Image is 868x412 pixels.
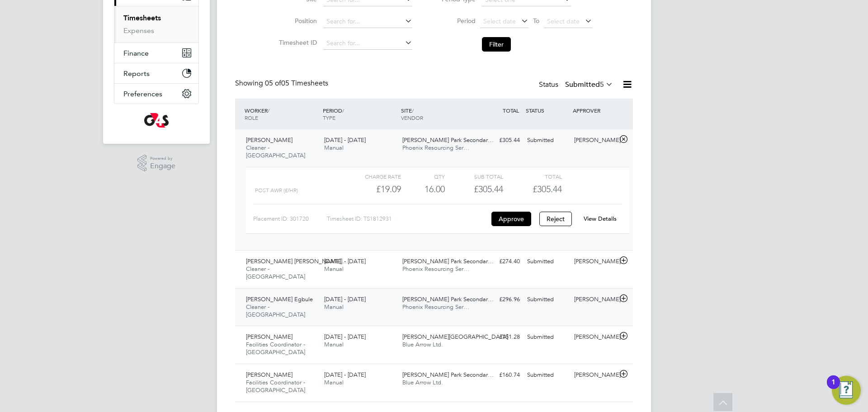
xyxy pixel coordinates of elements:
[401,171,445,182] div: QTY
[402,136,494,144] span: [PERSON_NAME] Park Secondar…
[524,102,571,118] div: STATUS
[435,17,476,25] label: Period
[246,333,292,341] span: [PERSON_NAME]
[324,379,344,386] span: Manual
[137,155,176,172] a: Powered byEngage
[401,182,445,197] div: 16.00
[324,371,366,379] span: [DATE] - [DATE]
[123,14,161,22] a: Timesheets
[571,102,618,118] div: APPROVER
[246,341,305,356] span: Facilities Coordinator - [GEOGRAPHIC_DATA]
[268,107,269,114] span: /
[524,330,571,345] div: Submitted
[571,254,618,269] div: [PERSON_NAME]
[324,303,344,311] span: Manual
[476,254,524,269] div: £274.40
[533,184,562,194] span: £305.44
[445,182,503,197] div: £305.44
[246,144,305,159] span: Cleaner - [GEOGRAPHIC_DATA]
[600,80,604,89] span: 5
[524,368,571,383] div: Submitted
[324,341,344,348] span: Manual
[114,113,199,128] a: Go to home page
[114,43,198,63] button: Finance
[539,79,615,91] div: Status
[476,292,524,307] div: £296.96
[402,265,469,273] span: Phoenix Resourcing Ser…
[324,257,366,265] span: [DATE] - [DATE]
[123,69,150,78] span: Reports
[144,113,169,128] img: g4s-logo-retina.png
[342,107,344,114] span: /
[402,303,469,311] span: Phoenix Resourcing Ser…
[402,295,494,303] span: [PERSON_NAME] Park Secondar…
[476,330,524,345] div: £151.28
[265,79,328,88] span: 05 Timesheets
[402,144,469,152] span: Phoenix Resourcing Ser…
[584,215,617,223] a: View Details
[399,102,477,126] div: SITE
[491,212,531,226] button: Approve
[276,17,317,25] label: Position
[503,107,519,114] span: TOTAL
[242,102,321,126] div: WORKER
[255,187,298,194] span: Post AWR (£/HR)
[343,171,401,182] div: Charge rate
[246,295,313,303] span: [PERSON_NAME] Egbule
[402,333,508,341] span: [PERSON_NAME][GEOGRAPHIC_DATA]
[530,15,542,27] span: To
[402,257,494,265] span: [PERSON_NAME] Park Secondar…
[482,37,511,52] button: Filter
[343,182,401,197] div: £19.09
[123,90,162,98] span: Preferences
[483,17,516,25] span: Select date
[265,79,281,88] span: 05 of
[327,212,489,226] div: Timesheet ID: TS1812931
[123,26,154,35] a: Expenses
[524,254,571,269] div: Submitted
[324,136,366,144] span: [DATE] - [DATE]
[565,80,613,89] label: Submitted
[246,371,292,379] span: [PERSON_NAME]
[402,379,443,386] span: Blue Arrow Ltd.
[321,102,399,126] div: PERIOD
[246,265,305,280] span: Cleaner - [GEOGRAPHIC_DATA]
[114,84,198,104] button: Preferences
[831,382,835,394] div: 1
[150,162,175,170] span: Engage
[476,133,524,148] div: £305.44
[245,114,258,121] span: ROLE
[476,368,524,383] div: £160.74
[524,133,571,148] div: Submitted
[445,171,503,182] div: Sub Total
[571,292,618,307] div: [PERSON_NAME]
[832,376,861,405] button: Open Resource Center, 1 new notification
[324,333,366,341] span: [DATE] - [DATE]
[547,17,580,25] span: Select date
[123,49,149,57] span: Finance
[412,107,414,114] span: /
[253,212,327,226] div: Placement ID: 301720
[323,114,335,121] span: TYPE
[114,63,198,83] button: Reports
[524,292,571,307] div: Submitted
[246,136,292,144] span: [PERSON_NAME]
[402,371,494,379] span: [PERSON_NAME] Park Secondar…
[324,144,344,152] span: Manual
[150,155,175,162] span: Powered by
[246,257,347,265] span: [PERSON_NAME] [PERSON_NAME]…
[323,15,412,28] input: Search for...
[571,368,618,383] div: [PERSON_NAME]
[324,265,344,273] span: Manual
[401,114,423,121] span: VENDOR
[246,303,305,318] span: Cleaner - [GEOGRAPHIC_DATA]
[571,330,618,345] div: [PERSON_NAME]
[324,295,366,303] span: [DATE] - [DATE]
[246,379,305,394] span: Facilities Coordinator - [GEOGRAPHIC_DATA]
[235,79,330,88] div: Showing
[323,37,412,50] input: Search for...
[539,212,572,226] button: Reject
[402,341,443,348] span: Blue Arrow Ltd.
[571,133,618,148] div: [PERSON_NAME]
[114,6,198,43] div: Timesheets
